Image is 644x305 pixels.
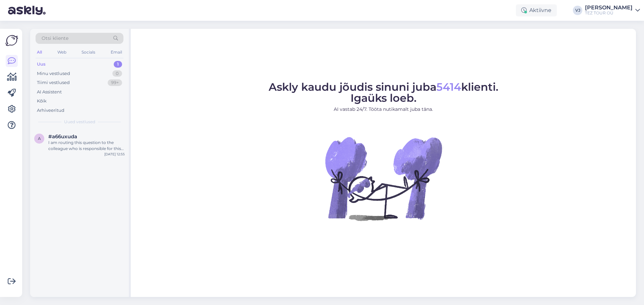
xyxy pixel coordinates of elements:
img: Askly Logo [5,34,18,47]
div: Tiimi vestlused [37,79,70,86]
span: Uued vestlused [64,119,95,125]
div: AI Assistent [37,89,62,95]
div: 0 [112,70,122,77]
div: Uus [37,61,46,68]
div: 1 [114,61,122,68]
div: Aktiivne [516,4,557,16]
span: Otsi kliente [42,35,68,42]
div: VJ [573,6,582,15]
span: 5414 [436,80,461,93]
div: 99+ [108,79,122,86]
span: a [38,136,41,141]
div: All [36,48,43,57]
p: AI vastab 24/7. Tööta nutikamalt juba täna. [269,106,498,113]
div: [PERSON_NAME] [585,5,633,10]
div: Minu vestlused [37,70,70,77]
div: Socials [80,48,97,57]
div: Arhiveeritud [37,107,64,114]
a: [PERSON_NAME]TEZ TOUR OÜ [585,5,640,16]
span: #a66uxuda [48,134,77,140]
div: Web [56,48,68,57]
div: Kõik [37,98,47,104]
div: TEZ TOUR OÜ [585,10,633,16]
div: Email [109,48,123,57]
span: Askly kaudu jõudis sinuni juba klienti. Igaüks loeb. [269,80,498,104]
div: I am routing this question to the colleague who is responsible for this topic. The reply might ta... [48,140,125,152]
img: No Chat active [323,118,444,239]
div: [DATE] 12:55 [104,152,125,157]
